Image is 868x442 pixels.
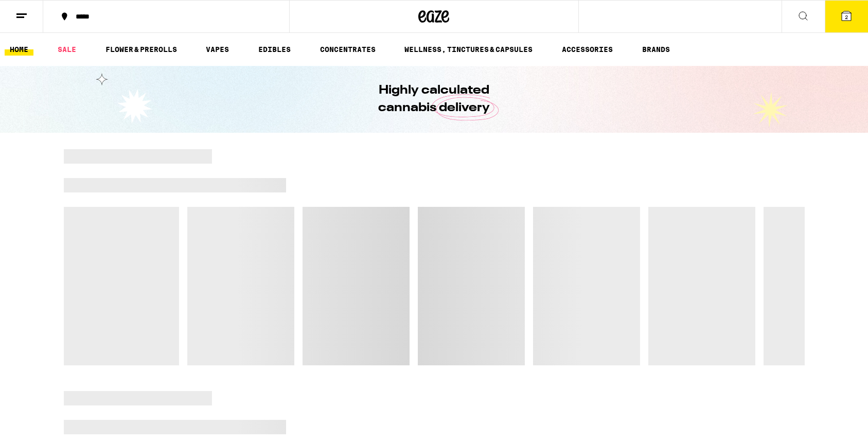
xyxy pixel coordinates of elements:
a: CONCENTRATES [315,43,381,56]
h1: Highly calculated cannabis delivery [349,82,519,117]
button: BRANDS [637,43,675,56]
a: ACCESSORIES [557,43,618,56]
a: FLOWER & PREROLLS [100,43,182,56]
a: HOME [5,43,33,56]
span: 2 [845,14,848,20]
a: VAPES [201,43,234,56]
a: EDIBLES [253,43,296,56]
a: WELLNESS, TINCTURES & CAPSULES [399,43,538,56]
a: SALE [52,43,81,56]
button: 2 [825,1,868,32]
